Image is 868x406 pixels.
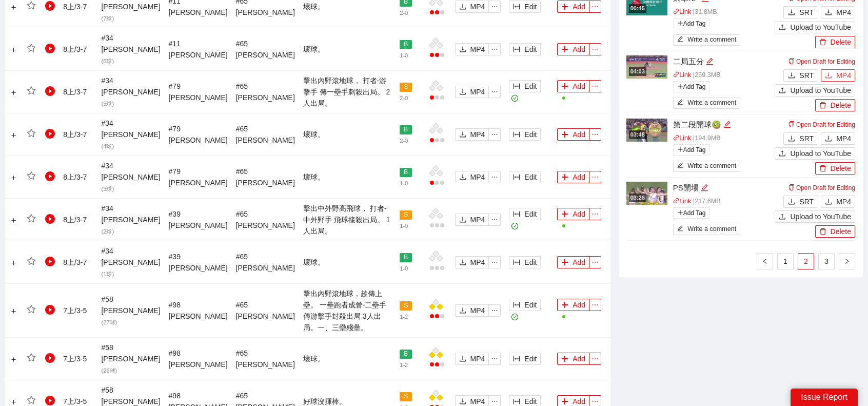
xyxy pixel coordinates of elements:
p: | 217.6 MB [673,197,775,207]
span: # 39 [PERSON_NAME] [169,210,228,229]
button: plusAdd [557,1,589,13]
a: 2 [798,254,814,269]
span: # 65 [PERSON_NAME] [236,125,295,144]
a: Open Draft for Editing [788,184,855,191]
span: ellipsis [589,259,601,266]
span: check-circle [511,95,518,102]
span: download [459,398,466,406]
span: ellipsis [589,46,601,53]
button: column-widthEdit [509,43,541,55]
span: plus [561,3,568,11]
span: ellipsis [589,210,601,218]
span: copy [788,121,795,127]
span: link [673,134,680,141]
span: download [459,3,466,11]
span: # 34 [PERSON_NAME] [101,119,160,150]
span: star [27,1,36,10]
span: link [673,71,680,78]
span: download [459,216,466,224]
span: Upload to YouTube [790,85,851,96]
button: column-widthEdit [509,80,541,92]
span: column-width [513,3,520,11]
button: ellipsis [488,214,501,226]
img: 1d510b15-4bec-45ee-a8cc-e3bb1199c686.jpg [626,55,667,79]
button: uploadUpload to YouTube [775,147,855,160]
button: ellipsis [488,256,501,268]
div: 03:26 [629,194,646,202]
td: 壞球。 [299,156,396,199]
span: ( 7 球) [101,15,114,22]
div: 第二段開球🥝 [673,119,775,131]
span: MP4 [470,1,485,12]
div: 03:48 [629,130,646,139]
button: downloadSRT [783,69,818,82]
button: plusAdd [557,171,589,183]
span: edit [706,57,714,65]
button: Expand row [10,131,18,139]
span: upload [779,87,786,95]
span: link [673,198,680,204]
button: downloadMP4 [455,353,489,365]
span: plus [561,210,568,219]
span: star [27,129,36,138]
button: column-widthEdit [509,1,541,13]
td: 壞球。 [299,113,396,156]
span: play-circle [45,129,55,139]
span: Upload to YouTube [790,211,851,222]
span: edit [677,225,684,233]
span: edit [677,162,684,170]
button: deleteDelete [815,36,855,48]
li: Next Page [839,253,855,269]
span: plus [561,301,568,310]
button: column-widthEdit [509,128,541,141]
span: # 65 [PERSON_NAME] [236,40,295,59]
span: Edit [524,299,537,311]
span: star [27,44,36,53]
button: plusAdd [557,208,589,220]
div: 04:03 [629,67,646,76]
li: 3 [818,253,835,269]
span: plus [561,355,568,363]
span: download [825,9,832,17]
button: ellipsis [488,1,501,13]
span: column-width [513,301,520,310]
span: ( 5 球) [101,101,114,107]
button: editWrite a comment [673,34,741,46]
span: download [459,131,466,139]
span: 2 - 0 [400,10,408,16]
span: 8 上 / 3 - 7 [63,3,87,11]
button: ellipsis [488,353,501,365]
span: B [400,168,412,177]
span: column-width [513,131,520,139]
button: downloadSRT [783,196,818,208]
span: ellipsis [489,398,500,405]
span: 1 - 0 [400,180,408,186]
button: editWrite a comment [673,161,741,172]
span: ellipsis [489,131,500,138]
span: SRT [799,196,814,207]
button: editWrite a comment [673,224,741,235]
span: 8 上 / 3 - 7 [63,216,87,224]
td: 擊出內野滾地球， 打者-游擊手 傳一壘手刺殺出局。 2人出局。 [299,71,396,113]
span: download [459,307,466,315]
span: edit [677,99,684,107]
span: SRT [799,133,814,144]
button: downloadMP4 [821,6,855,18]
button: deleteDelete [815,162,855,175]
span: download [788,72,795,80]
span: MP4 [470,353,485,364]
span: play-circle [45,171,55,182]
span: ellipsis [589,398,601,405]
span: column-width [513,173,520,182]
button: ellipsis [488,171,501,183]
span: download [459,355,466,363]
button: Expand row [10,355,18,363]
span: Add Tag [673,18,710,29]
span: ellipsis [589,355,601,362]
button: column-widthEdit [509,299,541,311]
span: star [27,86,36,95]
span: upload [779,24,786,32]
span: MP4 [470,129,485,140]
button: Expand row [10,398,18,406]
span: plus [677,20,683,26]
